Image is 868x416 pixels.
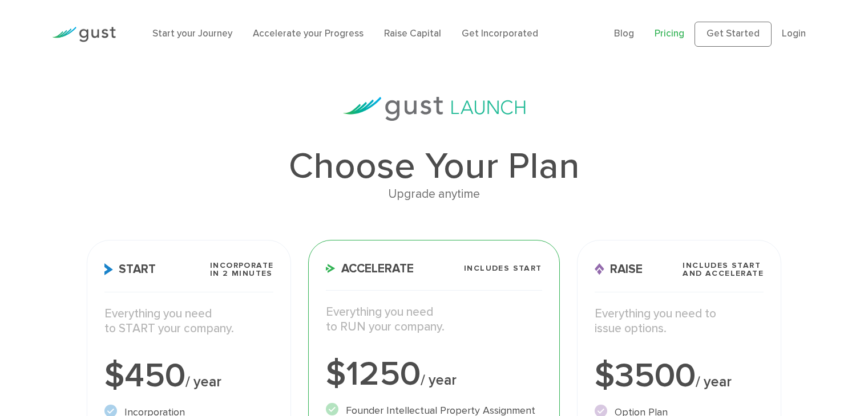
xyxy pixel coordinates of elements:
[462,28,538,39] a: Get Incorporated
[87,185,781,204] div: Upgrade anytime
[696,373,732,390] span: / year
[595,359,764,393] div: $3500
[210,262,273,278] span: Incorporate in 2 Minutes
[384,28,441,39] a: Raise Capital
[655,28,684,39] a: Pricing
[104,263,113,275] img: Start Icon X2
[464,264,542,272] span: Includes START
[104,307,274,337] p: Everything you need to START your company.
[152,28,232,39] a: Start your Journey
[695,22,772,47] a: Get Started
[421,372,457,389] span: / year
[782,28,806,39] a: Login
[595,263,643,275] span: Raise
[595,263,604,275] img: Raise Icon
[326,263,414,275] span: Accelerate
[683,262,764,278] span: Includes START and ACCELERATE
[87,148,781,185] h1: Choose Your Plan
[614,28,634,39] a: Blog
[595,307,764,337] p: Everything you need to issue options.
[326,305,542,335] p: Everything you need to RUN your company.
[185,373,221,390] span: / year
[104,263,156,275] span: Start
[52,27,116,42] img: Gust Logo
[326,357,542,391] div: $1250
[343,97,526,121] img: gust-launch-logos.svg
[104,359,274,393] div: $450
[253,28,364,39] a: Accelerate your Progress
[326,264,336,273] img: Accelerate Icon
